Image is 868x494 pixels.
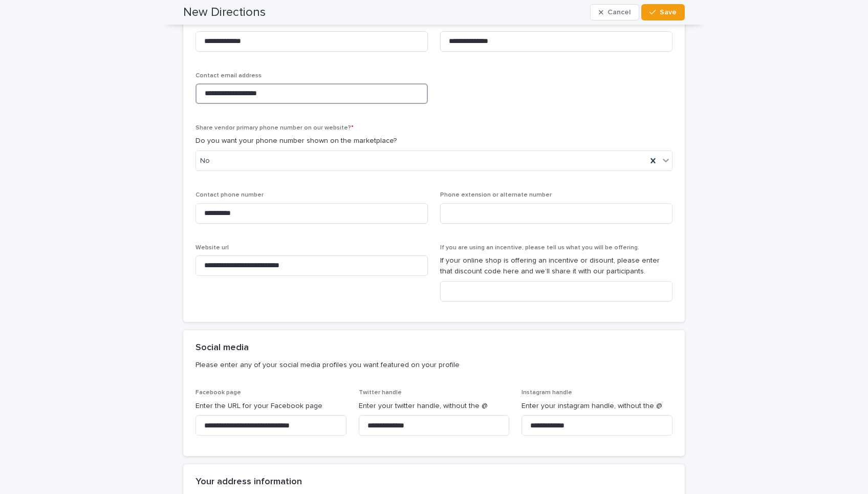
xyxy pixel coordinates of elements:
span: No [200,156,210,166]
span: Contact phone number [196,192,264,198]
p: Please enter any of your social media profiles you want featured on your profile [196,360,668,370]
p: Enter your instagram handle, without the @ [522,401,672,412]
span: Website url [196,245,229,251]
p: If your online shop is offering an incentive or disount, please enter that discount code here and... [440,255,672,277]
span: Facebook page [196,390,241,396]
span: Phone extension or alternate number [440,192,552,198]
p: Enter your twitter handle, without the @ [359,401,510,412]
span: Save [660,9,677,16]
button: Cancel [590,4,639,20]
span: Instagram handle [522,390,572,396]
p: Do you want your phone number shown on the marketplace? [196,136,672,146]
p: Enter the URL for your Facebook page [196,401,346,412]
h2: New Directions [183,5,266,20]
h2: Social media [196,342,249,354]
span: Contact email address [196,73,262,79]
span: Twitter handle [359,390,402,396]
h2: Your address information [196,477,302,488]
span: Share vendor primary phone number on our website? [196,125,354,131]
span: If you are using an incentive, please tell us what you will be offering. [440,245,639,251]
span: Cancel [607,9,631,16]
button: Save [641,4,685,20]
